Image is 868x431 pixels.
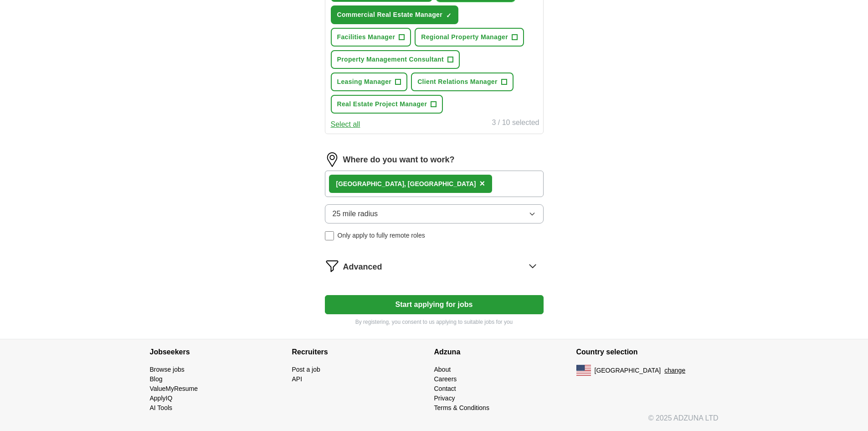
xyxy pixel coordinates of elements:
[664,366,685,375] button: change
[417,77,498,87] span: Client Relations Manager
[595,366,661,375] span: [GEOGRAPHIC_DATA]
[434,375,457,383] a: Careers
[331,50,460,69] button: Property Management Consultant
[331,28,411,47] button: Facilities Manager
[292,375,303,383] a: API
[479,177,485,191] button: ×
[150,366,185,373] a: Browse jobs
[434,385,456,392] a: Contact
[336,179,476,189] div: , [GEOGRAPHIC_DATA]
[337,55,444,64] span: Property Management Consultant
[325,231,334,240] input: Only apply to fully remote roles
[576,365,591,376] img: US flag
[325,152,339,167] img: location.png
[343,261,382,273] span: Advanced
[421,32,508,42] span: Regional Property Manager
[336,180,405,187] strong: [GEOGRAPHIC_DATA]
[331,5,458,24] button: Commercial Real Estate Manager✓
[337,10,442,20] span: Commercial Real Estate Manager
[492,117,539,130] div: 3 / 10 selected
[434,395,455,402] a: Privacy
[150,395,173,402] a: ApplyIQ
[338,231,425,240] span: Only apply to fully remote roles
[333,208,378,219] span: 25 mile radius
[331,119,360,130] button: Select all
[343,154,455,166] label: Where do you want to work?
[479,178,485,188] span: ×
[576,339,719,365] h4: Country selection
[434,366,451,373] a: About
[325,259,339,273] img: filter
[331,95,443,114] button: Real Estate Project Manager
[337,99,427,109] span: Real Estate Project Manager
[143,413,726,431] div: © 2025 ADZUNA LTD
[411,73,514,91] button: Client Relations Manager
[331,73,408,91] button: Leasing Manager
[150,404,173,411] a: AI Tools
[150,375,163,383] a: Blog
[337,77,392,87] span: Leasing Manager
[415,28,524,47] button: Regional Property Manager
[325,204,544,223] button: 25 mile radius
[446,12,452,19] span: ✓
[434,404,489,411] a: Terms & Conditions
[325,318,544,326] p: By registering, you consent to us applying to suitable jobs for you
[150,385,198,392] a: ValueMyResume
[337,32,395,42] span: Facilities Manager
[292,366,320,373] a: Post a job
[325,295,544,314] button: Start applying for jobs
